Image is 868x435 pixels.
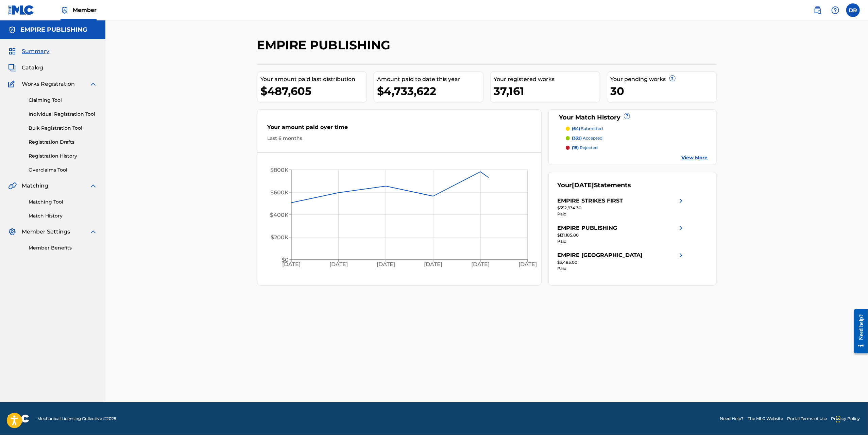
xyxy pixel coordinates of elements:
img: right chevron icon [677,197,685,205]
span: Works Registration [22,80,75,88]
span: (332) [572,135,582,141]
div: 30 [611,83,716,99]
a: Matching Tool [29,198,97,206]
div: $131,185.80 [557,232,685,238]
span: Catalog [22,64,43,72]
a: Match History [29,212,97,220]
tspan: [DATE] [329,261,348,268]
p: submitted [572,126,603,132]
span: (15) [572,145,579,150]
iframe: Resource Center [849,304,868,359]
tspan: [DATE] [471,261,490,268]
div: Your amount paid last distribution [261,75,367,83]
div: Your Statements [557,181,631,190]
div: Amount paid to date this year [377,75,483,83]
div: Your pending works [611,75,716,83]
a: CatalogCatalog [8,64,43,72]
div: Drag [836,409,840,430]
div: EMPIRE STRIKES FIRST [557,197,623,205]
a: (64) submitted [566,126,708,132]
div: EMPIRE PUBLISHING [557,224,617,232]
a: Public Search [811,3,824,17]
img: Summary [8,47,16,55]
tspan: $800K [270,167,289,173]
span: Member Settings [22,228,70,236]
div: EMPIRE [GEOGRAPHIC_DATA] [557,251,643,259]
a: EMPIRE STRIKES FIRSTright chevron icon$352,934.30Paid [557,197,685,217]
a: EMPIRE [GEOGRAPHIC_DATA]right chevron icon$3,485.00Paid [557,251,685,272]
p: rejected [572,145,598,151]
p: accepted [572,135,602,141]
div: $352,934.30 [557,205,685,211]
a: Bulk Registration Tool [29,125,97,132]
div: Your amount paid over time [268,123,531,135]
span: Matching [22,182,48,190]
span: ? [624,113,630,119]
img: expand [89,80,97,88]
img: expand [89,228,97,236]
div: Paid [557,211,685,217]
a: Member Benefits [29,244,97,252]
h5: EMPIRE PUBLISHING [20,26,87,34]
div: 37,161 [494,83,600,99]
span: (64) [572,126,580,131]
a: (332) accepted [566,135,708,141]
div: $4,733,622 [377,83,483,99]
a: Need Help? [720,416,744,422]
a: (15) rejected [566,145,708,151]
div: User Menu [846,3,860,17]
tspan: [DATE] [424,261,442,268]
img: help [831,6,839,14]
a: Registration Drafts [29,139,97,146]
a: View More [682,154,708,161]
img: Matching [8,182,17,190]
a: SummarySummary [8,47,49,55]
tspan: [DATE] [518,261,537,268]
tspan: [DATE] [377,261,395,268]
tspan: $600K [270,189,289,196]
a: Portal Terms of Use [787,416,827,422]
div: Help [829,3,842,17]
a: Individual Registration Tool [29,111,97,118]
tspan: $200K [271,234,289,241]
img: Works Registration [8,80,17,88]
img: Member Settings [8,228,16,236]
h2: EMPIRE PUBLISHING [257,37,394,53]
tspan: [DATE] [282,261,301,268]
img: right chevron icon [677,251,685,259]
span: ? [670,76,675,81]
img: search [814,6,822,14]
a: Privacy Policy [831,416,860,422]
div: Your Match History [557,113,708,122]
span: Mechanical Licensing Collective © 2025 [37,416,116,422]
a: Registration History [29,152,97,160]
a: EMPIRE PUBLISHINGright chevron icon$131,185.80Paid [557,224,685,244]
div: Last 6 months [268,135,531,142]
img: expand [89,182,97,190]
a: Claiming Tool [29,97,97,104]
div: Paid [557,265,685,272]
img: right chevron icon [677,224,685,232]
a: Overclaims Tool [29,166,97,174]
div: Paid [557,238,685,244]
div: Your registered works [494,75,600,83]
span: Member [73,6,97,14]
div: $487,605 [261,83,367,99]
span: [DATE] [572,181,594,189]
div: $3,485.00 [557,259,685,265]
img: MLC Logo [8,5,34,15]
img: Top Rightsholder [61,6,69,14]
img: logo [8,415,29,423]
iframe: Chat Widget [834,402,868,435]
tspan: $400K [270,212,289,218]
a: The MLC Website [748,416,783,422]
img: Catalog [8,64,16,72]
span: Summary [22,47,49,55]
tspan: $0 [282,257,289,263]
img: Accounts [8,26,16,34]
